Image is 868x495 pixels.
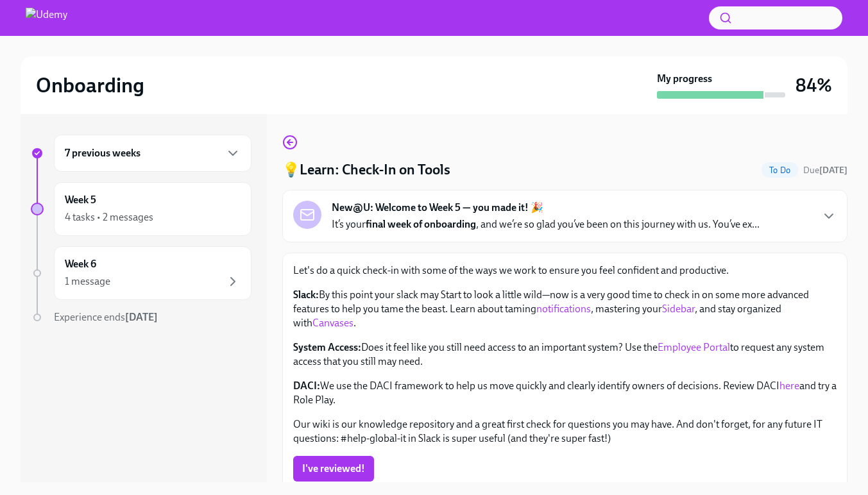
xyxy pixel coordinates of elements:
[657,72,712,86] strong: My progress
[125,311,158,323] strong: [DATE]
[779,380,799,392] a: here
[332,201,543,215] strong: New@U: Welcome to Week 5 — you made it! 🎉
[65,274,110,289] div: 1 message
[293,380,320,392] strong: DACI:
[293,340,837,369] p: Does it feel like you still need access to an important system? Use the to request any system acc...
[31,246,251,300] a: Week 61 message
[293,417,837,446] p: Our wiki is our knowledge repository and a great first check for questions you may have. And don'...
[536,303,591,315] a: notifications
[332,217,760,231] p: It’s your , and we’re so glad you’ve been on this journey with us. You’ve ex...
[803,164,847,176] span: September 27th, 2025 10:00
[293,289,319,301] strong: Slack:
[762,165,798,175] span: To Do
[36,72,144,98] h2: Onboarding
[293,341,361,353] strong: System Access:
[54,311,158,323] span: Experience ends
[302,462,365,475] span: I've reviewed!
[366,218,476,230] strong: final week of onboarding
[54,135,251,172] div: 7 previous weeks
[65,146,140,160] h6: 7 previous weeks
[796,74,832,97] h3: 84%
[26,8,67,28] img: Udemy
[293,264,837,278] p: Let's do a quick check-in with some of the ways we work to ensure you feel confident and productive.
[65,193,96,207] h6: Week 5
[819,165,847,176] strong: [DATE]
[65,257,96,271] h6: Week 6
[312,317,353,329] a: Canvases
[31,182,251,236] a: Week 54 tasks • 2 messages
[662,303,695,315] a: Sidebar
[282,160,450,180] h4: 💡Learn: Check-In on Tools
[803,165,847,176] span: Due
[293,288,837,330] p: By this point your slack may Start to look a little wild—now is a very good time to check in on s...
[658,341,730,353] a: Employee Portal
[65,210,153,224] div: 4 tasks • 2 messages
[293,456,374,482] button: I've reviewed!
[293,379,837,407] p: We use the DACI framework to help us move quickly and clearly identify owners of decisions. Revie...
